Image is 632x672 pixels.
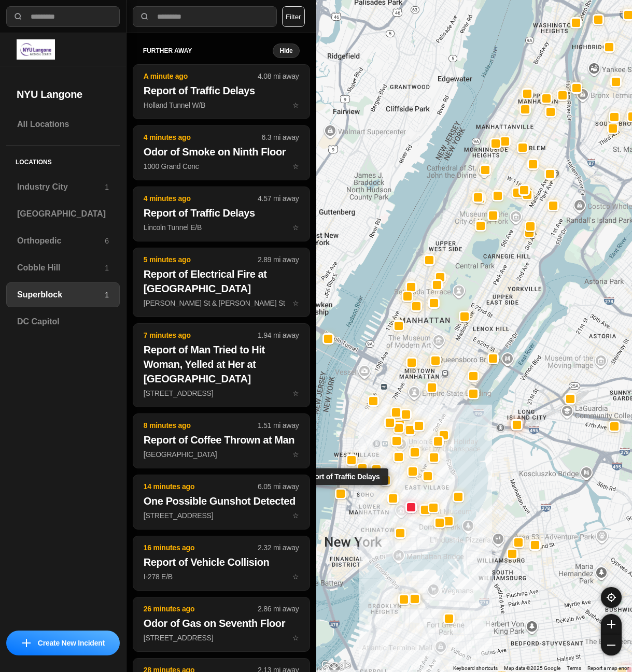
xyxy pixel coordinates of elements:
h3: [GEOGRAPHIC_DATA] [17,208,109,220]
h3: DC Capitol [17,316,109,328]
h2: Report of Electrical Fire at [GEOGRAPHIC_DATA] [144,267,299,296]
span: star [292,389,299,397]
p: [STREET_ADDRESS] [144,633,299,643]
h3: Industry City [17,181,105,193]
img: Google [319,659,353,672]
h3: Orthopedic [17,235,105,247]
h2: Report of Vehicle Collision [144,555,299,569]
h2: Report of Coffee Thrown at Man [144,433,299,447]
button: iconCreate New Incident [6,631,120,655]
button: recenter [601,587,622,608]
a: DC Capitol [6,309,120,334]
a: Open this area in Google Maps (opens a new window) [319,659,353,672]
span: star [292,299,299,307]
p: 2.86 mi away [258,604,299,614]
p: 6.3 mi away [262,132,299,142]
a: Industry City1 [6,175,120,199]
button: zoom-in [601,614,622,635]
a: 4 minutes ago6.3 mi awayOdor of Smoke on Ninth Floor1000 Grand Concstar [133,162,310,170]
p: 1000 Grand Conc [144,161,299,171]
span: star [292,101,299,109]
h2: Odor of Gas on Seventh Floor [144,616,299,631]
h2: Odor of Smoke on Ninth Floor [144,145,299,159]
button: 7 minutes ago1.94 mi awayReport of Man Tried to Hit Woman, Yelled at Her at [GEOGRAPHIC_DATA][STR... [133,323,310,407]
div: Report of Traffic Delays [293,468,388,484]
p: [STREET_ADDRESS] [144,388,299,398]
span: star [292,450,299,459]
p: 1.94 mi away [258,330,299,340]
p: 4 minutes ago [144,193,258,204]
a: 14 minutes ago6.05 mi awayOne Possible Gunshot Detected[STREET_ADDRESS]star [133,511,310,520]
p: 6 [105,236,109,246]
a: 7 minutes ago1.94 mi awayReport of Man Tried to Hit Woman, Yelled at Her at [GEOGRAPHIC_DATA][STR... [133,389,310,397]
h2: Report of Traffic Delays [144,83,299,98]
button: Hide [273,44,299,58]
h3: Cobble Hill [17,262,105,274]
a: A minute ago4.08 mi awayReport of Traffic DelaysHolland Tunnel W/Bstar [133,101,310,109]
p: 4.08 mi away [258,71,299,81]
p: Create New Incident [38,638,105,648]
span: star [292,223,299,232]
p: 8 minutes ago [144,420,258,431]
button: Report of Traffic Delays [335,488,346,499]
button: 16 minutes ago2.32 mi awayReport of Vehicle CollisionI-278 E/Bstar [133,536,310,591]
img: icon [22,639,31,647]
span: star [292,511,299,520]
img: zoom-out [607,641,615,649]
p: 5 minutes ago [144,254,258,265]
a: 16 minutes ago2.32 mi awayReport of Vehicle CollisionI-278 E/Bstar [133,572,310,581]
button: 5 minutes ago2.89 mi awayReport of Electrical Fire at [GEOGRAPHIC_DATA][PERSON_NAME] St & [PERSON... [133,248,310,317]
a: 5 minutes ago2.89 mi awayReport of Electrical Fire at [GEOGRAPHIC_DATA][PERSON_NAME] St & [PERSON... [133,298,310,307]
span: star [292,162,299,170]
p: [PERSON_NAME] St & [PERSON_NAME] St [144,298,299,308]
button: Filter [282,6,305,27]
a: Terms (opens in new tab) [567,665,581,671]
h2: Report of Man Tried to Hit Woman, Yelled at Her at [GEOGRAPHIC_DATA] [144,342,299,386]
p: I-278 E/B [144,571,299,582]
h2: Report of Traffic Delays [144,206,299,220]
button: 8 minutes ago1.51 mi awayReport of Coffee Thrown at Man[GEOGRAPHIC_DATA]star [133,413,310,468]
p: Holland Tunnel W/B [144,100,299,110]
p: 1 [105,182,109,192]
a: 4 minutes ago4.57 mi awayReport of Traffic DelaysLincoln Tunnel E/Bstar [133,223,310,232]
p: 14 minutes ago [144,481,258,492]
h3: All Locations [17,118,109,131]
p: 2.89 mi away [258,254,299,265]
p: 7 minutes ago [144,330,258,340]
p: A minute ago [144,71,258,81]
p: 4.57 mi away [258,193,299,204]
p: 1.51 mi away [258,420,299,431]
p: 6.05 mi away [258,481,299,492]
button: Keyboard shortcuts [453,665,498,672]
p: 1 [105,290,109,300]
img: logo [17,39,55,60]
p: 26 minutes ago [144,604,258,614]
button: zoom-out [601,635,622,655]
p: [GEOGRAPHIC_DATA] [144,449,299,460]
span: star [292,634,299,642]
button: 4 minutes ago4.57 mi awayReport of Traffic DelaysLincoln Tunnel E/Bstar [133,187,310,241]
h5: further away [143,47,273,55]
a: All Locations [6,112,120,137]
a: Superblock1 [6,282,120,307]
a: 8 minutes ago1.51 mi awayReport of Coffee Thrown at Man[GEOGRAPHIC_DATA]star [133,450,310,459]
h3: Superblock [17,289,105,301]
small: Hide [279,47,292,55]
p: 1 [105,263,109,273]
p: 4 minutes ago [144,132,262,142]
img: zoom-in [607,620,615,628]
button: 26 minutes ago2.86 mi awayOdor of Gas on Seventh Floor[STREET_ADDRESS]star [133,597,310,652]
p: 2.32 mi away [258,542,299,553]
button: 4 minutes ago6.3 mi awayOdor of Smoke on Ninth Floor1000 Grand Concstar [133,125,310,180]
button: A minute ago4.08 mi awayReport of Traffic DelaysHolland Tunnel W/Bstar [133,64,310,119]
p: [STREET_ADDRESS] [144,510,299,521]
h5: Locations [6,146,120,175]
h2: One Possible Gunshot Detected [144,494,299,508]
h2: NYU Langone [17,87,109,102]
img: recenter [607,593,616,602]
button: 14 minutes ago6.05 mi awayOne Possible Gunshot Detected[STREET_ADDRESS]star [133,475,310,530]
span: star [292,573,299,581]
img: search [13,11,23,22]
p: 16 minutes ago [144,542,258,553]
